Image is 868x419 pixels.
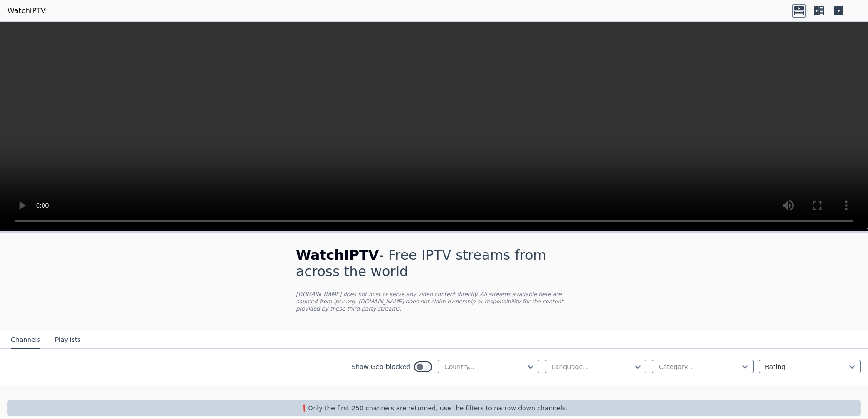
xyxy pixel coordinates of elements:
[296,247,379,263] span: WatchIPTV
[7,5,46,16] a: WatchIPTV
[296,247,572,280] h1: - Free IPTV streams from across the world
[296,291,572,312] p: [DOMAIN_NAME] does not host or serve any video content directly. All streams available here are s...
[11,404,857,413] p: ❗️Only the first 250 channels are returned, use the filters to narrow down channels.
[11,331,40,349] button: Channels
[351,362,410,371] label: Show Geo-blocked
[334,298,355,305] a: iptv-org
[55,331,81,349] button: Playlists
